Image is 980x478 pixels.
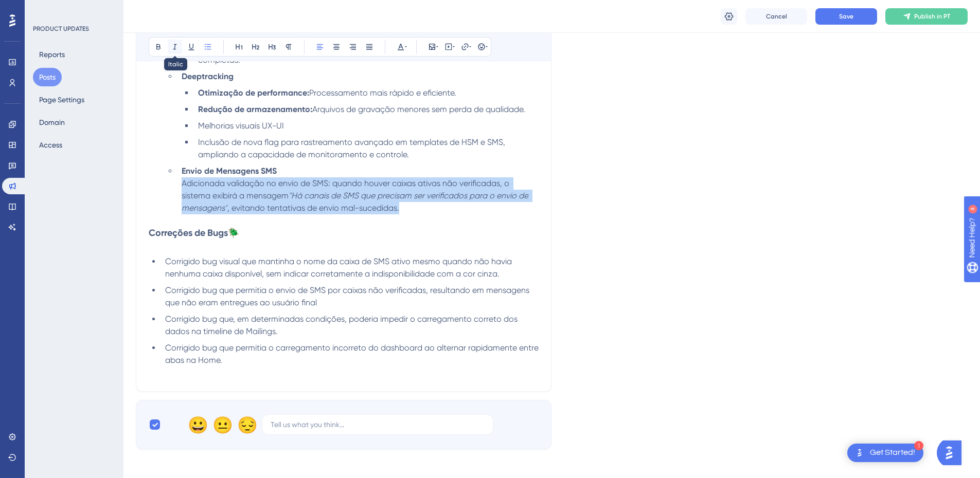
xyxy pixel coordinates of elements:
[198,104,312,114] strong: Redução de armazenamento:
[165,343,541,365] span: Corrigido bug que permitia o carregamento incorreto do dashboard ao alternar rapidamente entre ab...
[33,45,71,64] button: Reports
[182,178,511,200] span: Adicionada validação no envio de SMS: quando houver caixas ativas não verificadas, o sistema exib...
[309,88,456,98] span: Processamento mais rápido e eficiente.
[33,136,68,154] button: Access
[271,419,485,430] input: Tell us what you think...
[165,256,514,279] span: Corrigido bug visual que mantinha o nome da caixa de SMS ativo mesmo quando não havia nenhuma cai...
[914,441,923,450] div: 1
[227,203,399,213] span: , evitando tentativas de envio mal-sucedidas.
[165,285,531,307] span: Corrigido bug que permitia o envio de SMS por caixas não verificadas, resultando em mensagens que...
[33,90,91,109] button: Page Settings
[914,12,950,21] span: Publish in PT
[815,8,877,25] button: Save
[33,113,71,132] button: Domain
[766,12,787,21] span: Cancel
[839,12,853,21] span: Save
[937,437,968,468] iframe: UserGuiding AI Assistant Launcher
[228,227,239,238] span: 🪲
[870,447,915,458] div: Get Started!
[847,444,923,462] div: Open Get Started! checklist, remaining modules: 1
[33,25,89,33] div: PRODUCT UPDATES
[182,166,277,176] strong: Envio de Mensagens SMS
[182,191,530,213] em: "Há canais de SMS que precisam ser verificados para o envio de mensagens"
[212,416,229,433] div: 😐
[198,137,507,159] span: Inclusão de nova flag para rastreamento avançado em templates de HSM e SMS, ampliando a capacidad...
[182,71,234,81] strong: Deeptracking
[198,121,284,131] span: Melhorias visuais UX-UI
[188,416,204,433] div: 😀
[149,227,228,238] strong: Correções de Bugs
[72,5,75,13] div: 4
[312,104,525,114] span: Arquivos de gravação menores sem perda de qualidade.
[24,3,64,15] span: Need Help?
[198,88,309,98] strong: Otimização de performance:
[885,8,968,25] button: Publish in PT
[237,416,254,433] div: 😔
[33,68,62,86] button: Posts
[853,447,866,459] img: launcher-image-alternative-text
[165,314,520,336] span: Corrigido bug que, em determinadas condições, poderia impedir o carregamento correto dos dados na...
[745,8,807,25] button: Cancel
